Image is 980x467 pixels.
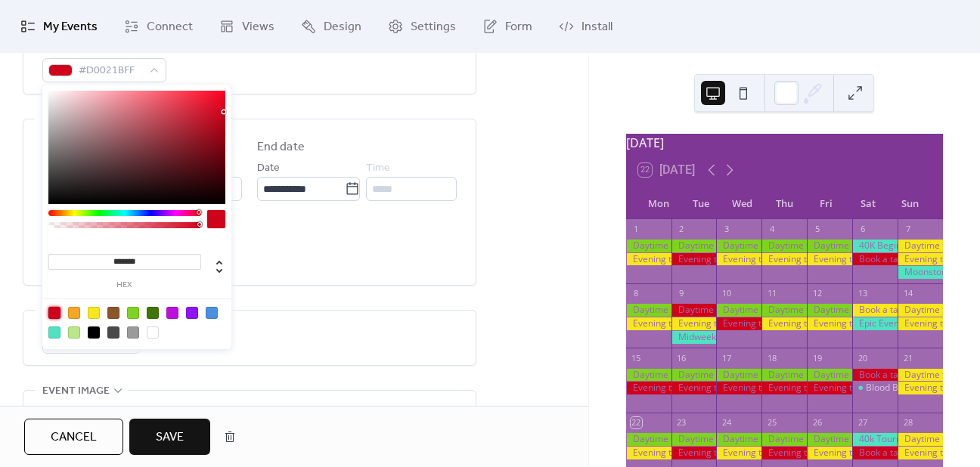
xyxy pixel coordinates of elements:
[766,224,777,235] div: 4
[721,417,732,428] div: 24
[9,6,109,47] a: My Events
[902,224,913,235] div: 7
[626,369,671,382] div: Daytime table
[107,326,119,339] div: #4A4A4A
[866,382,967,394] div: Blood Bowl Tournament
[898,369,943,382] div: Daytime table
[766,352,777,363] div: 18
[807,369,852,382] div: Daytime table
[638,189,680,219] div: Mon
[631,417,642,428] div: 22
[852,253,898,266] div: Book a table
[626,317,671,330] div: Evening table
[631,352,642,363] div: 15
[411,18,456,36] span: Settings
[898,253,943,266] div: Evening table
[626,134,943,152] div: [DATE]
[471,6,544,47] a: Form
[805,189,847,219] div: Fri
[626,240,671,252] div: Daytime table
[811,224,823,235] div: 5
[626,433,671,446] div: Daytime table
[676,288,687,299] div: 9
[127,326,139,339] div: #9B9B9B
[127,307,139,319] div: #7ED321
[24,419,123,455] a: Cancel
[166,307,178,319] div: #BD10E0
[156,428,184,447] span: Save
[48,307,60,319] div: #D0021B
[761,447,807,459] div: Evening table
[716,447,761,459] div: Evening table
[79,62,142,80] span: #D0021BFF
[547,6,624,47] a: Install
[147,307,159,319] div: #417505
[761,433,807,446] div: Daytime table
[721,288,732,299] div: 10
[680,189,721,219] div: Tue
[107,307,119,319] div: #8B572A
[290,6,373,47] a: Design
[766,288,777,299] div: 11
[898,447,943,459] div: Evening table
[761,382,807,394] div: Evening table
[766,417,777,428] div: 25
[676,352,687,363] div: 16
[721,352,732,363] div: 17
[676,417,687,428] div: 23
[257,159,280,178] span: Date
[626,253,671,266] div: Evening table
[716,304,761,317] div: Daytime table
[88,326,100,339] div: #000000
[206,307,218,319] div: #4A90E2
[113,6,204,47] a: Connect
[42,382,110,401] span: Event image
[807,433,852,446] div: Daytime table
[898,266,943,279] div: Moonstone Tournament
[902,417,913,428] div: 28
[671,433,717,446] div: Daytime table
[852,433,898,446] div: 40k Tournament
[852,240,898,252] div: 40K Beginners Tournament
[807,253,852,266] div: Evening table
[68,307,80,319] div: #F5A623
[852,447,898,459] div: Book a table
[898,240,943,252] div: Daytime table
[626,382,671,394] div: Evening table
[764,189,805,219] div: Thu
[88,307,100,319] div: #F8E71C
[626,304,671,317] div: Daytime table
[671,304,717,317] div: Daytime table
[68,326,80,339] div: #B8E986
[761,253,807,266] div: Evening table
[671,317,717,330] div: Evening table
[242,18,274,36] span: Views
[902,352,913,363] div: 21
[147,326,159,339] div: #FFFFFF
[676,224,687,235] div: 2
[716,433,761,446] div: Daytime table
[48,281,201,289] label: hex
[366,159,390,178] span: Time
[852,304,898,317] div: Book a table
[811,417,823,428] div: 26
[147,18,193,36] span: Connect
[671,447,717,459] div: Evening table
[716,253,761,266] div: Evening table
[631,224,642,235] div: 1
[807,382,852,394] div: Evening table
[852,369,898,382] div: Book a table
[898,317,943,330] div: Evening table
[716,369,761,382] div: Daytime table
[671,240,717,252] div: Daytime table
[811,288,823,299] div: 12
[671,382,717,394] div: Evening table
[807,447,852,459] div: Evening table
[811,352,823,363] div: 19
[505,18,532,36] span: Form
[761,240,807,252] div: Daytime table
[716,382,761,394] div: Evening table
[721,224,732,235] div: 3
[186,307,198,319] div: #9013FE
[898,382,943,394] div: Evening table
